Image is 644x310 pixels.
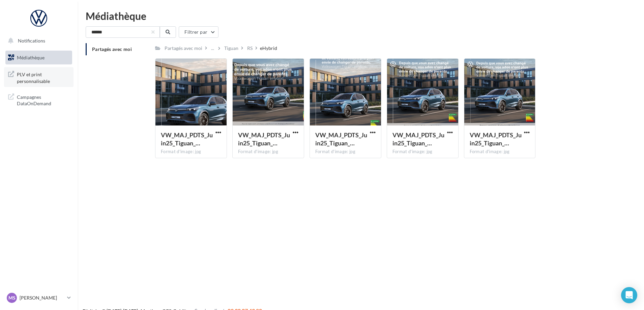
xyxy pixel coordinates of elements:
span: VW_MAJ_PDTS_Juin25_Tiguan_eHybrid_RS-GMB [238,131,290,147]
button: Notifications [4,34,71,48]
div: Tiguan [224,45,238,52]
p: [PERSON_NAME] [20,294,64,301]
div: eHybrid [260,45,277,52]
div: ... [210,44,215,53]
div: Format d'image: jpg [392,149,453,155]
button: Filtrer par [179,26,218,38]
div: Format d'image: jpg [470,149,530,155]
span: Partagés avec moi [92,46,132,52]
div: Médiathèque [86,11,636,21]
div: Open Intercom Messenger [621,287,637,303]
span: VW_MAJ_PDTS_Juin25_Tiguan_eHybrid_RS-INSTA [315,131,367,147]
span: VW_MAJ_PDTS_Juin25_Tiguan_eHybrid_RS-GMB_720x720px [470,131,522,147]
a: Campagnes DataOnDemand [4,90,74,110]
div: Format d'image: jpg [315,149,376,155]
span: VW_MAJ_PDTS_Juin25_Tiguan_eHybrid_RS-CARRE [392,131,444,147]
a: PLV et print personnalisable [4,67,74,87]
div: RS [247,45,253,52]
span: Notifications [18,38,45,44]
span: Campagnes DataOnDemand [17,92,69,107]
a: MS [PERSON_NAME] [5,291,72,304]
span: Médiathèque [17,55,45,60]
div: Format d'image: jpg [161,149,221,155]
span: PLV et print personnalisable [17,70,69,84]
span: VW_MAJ_PDTS_Juin25_Tiguan_eHybrid_RS-STORY [161,131,213,147]
div: Partagés avec moi [165,45,202,52]
div: Format d'image: jpg [238,149,298,155]
a: Médiathèque [4,51,74,65]
span: MS [8,294,16,301]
